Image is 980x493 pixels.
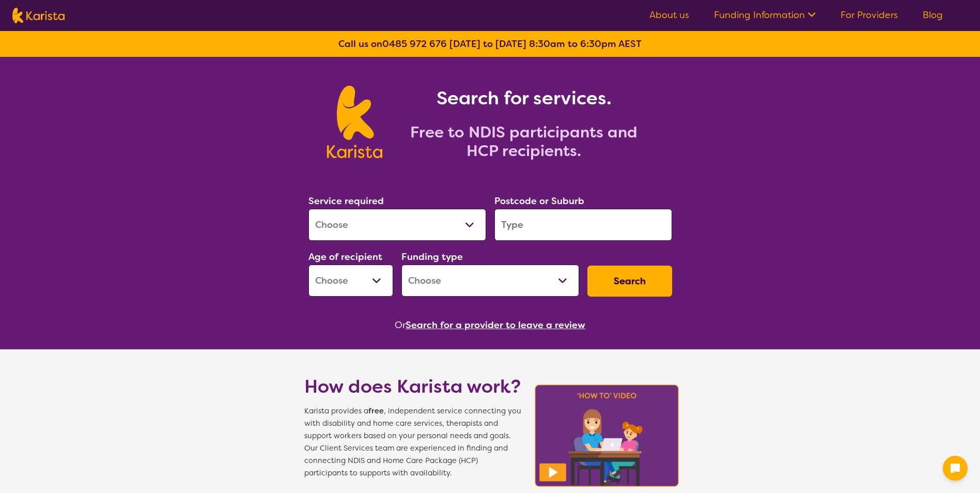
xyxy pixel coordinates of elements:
span: Or [395,317,406,333]
a: About us [649,9,689,21]
label: Service required [308,195,384,207]
label: Funding type [401,251,463,263]
label: Postcode or Suburb [494,195,584,207]
button: Search for a provider to leave a review [406,317,585,333]
a: 0485 972 676 [382,38,447,50]
label: Age of recipient [308,251,382,263]
a: Blog [923,9,943,21]
button: Search [587,266,672,297]
h1: How does Karista work? [304,374,521,399]
span: Karista provides a , independent service connecting you with disability and home care services, t... [304,405,521,480]
b: Call us on [DATE] to [DATE] 8:30am to 6:30pm AEST [338,38,642,50]
input: Type [494,209,672,241]
h1: Search for services. [395,86,653,111]
a: For Providers [841,9,898,21]
img: Karista logo [327,86,382,158]
b: free [368,406,384,416]
img: Karista logo [12,8,65,23]
a: Funding Information [714,9,816,21]
img: Karista video [532,381,682,490]
h2: Free to NDIS participants and HCP recipients. [395,123,653,160]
